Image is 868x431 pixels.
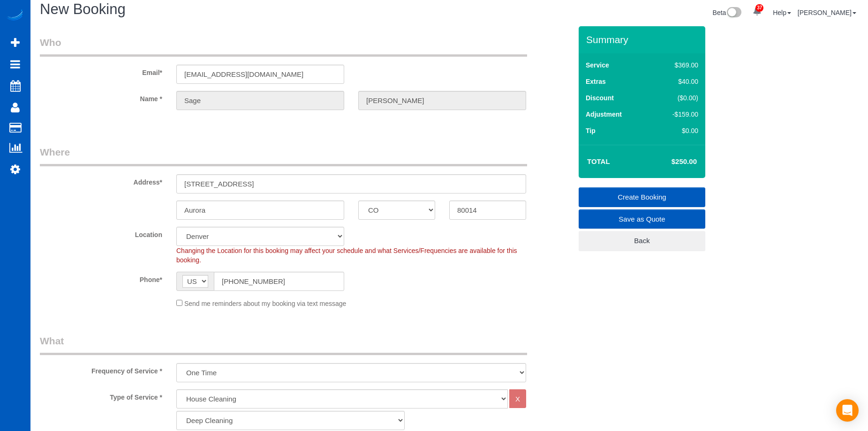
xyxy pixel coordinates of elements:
[33,272,169,284] label: Phone*
[33,174,169,187] label: Address*
[653,110,698,119] div: -$159.00
[449,201,526,220] input: Zip Code*
[643,158,697,166] h4: $250.00
[586,93,614,103] label: Discount
[40,36,527,57] legend: Who
[798,9,856,16] a: [PERSON_NAME]
[40,1,126,17] span: New Booking
[726,7,741,19] img: New interface
[176,65,344,84] input: Email*
[184,300,347,307] span: Send me reminders about my booking via text message
[653,126,698,135] div: $0.00
[586,77,606,86] label: Extras
[33,65,169,77] label: Email*
[579,187,705,207] a: Create Booking
[33,389,169,402] label: Type of Service *
[33,91,169,104] label: Name *
[773,9,791,16] a: Help
[586,126,596,135] label: Tip
[6,9,24,22] img: Automaid Logo
[40,145,527,166] legend: Where
[653,60,698,70] div: $369.00
[33,363,169,376] label: Frequency of Service *
[755,4,763,12] span: 37
[836,399,859,422] div: Open Intercom Messenger
[214,272,344,291] input: Phone*
[586,60,609,70] label: Service
[587,157,610,165] strong: Total
[176,247,517,264] span: Changing the Location for this booking may affect your schedule and what Services/Frequencies are...
[176,201,344,220] input: City*
[586,34,701,45] h3: Summary
[586,110,622,119] label: Adjustment
[40,334,527,355] legend: What
[579,209,705,229] a: Save as Quote
[358,91,526,110] input: Last Name*
[653,93,698,103] div: ($0.00)
[579,231,705,251] a: Back
[33,227,169,239] label: Location
[653,77,698,86] div: $40.00
[748,1,766,22] a: 37
[713,9,742,16] a: Beta
[176,91,344,110] input: First Name*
